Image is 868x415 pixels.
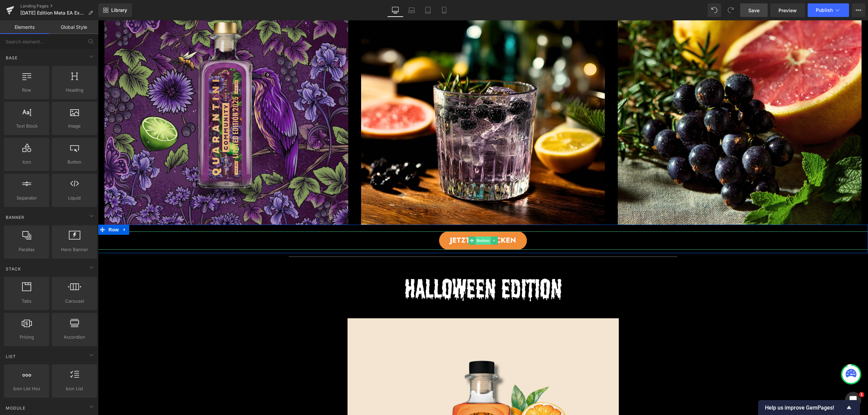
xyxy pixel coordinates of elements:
[54,385,95,392] span: Icon List
[377,216,393,224] span: Button
[765,404,845,411] span: Help us improve GemPages!
[6,158,47,166] span: Icon
[5,266,22,272] span: Stack
[845,392,861,408] iframe: Intercom live chat
[54,298,95,305] span: Carousel
[54,246,95,253] span: Hero Banner
[54,194,95,202] span: Liquid
[436,3,452,17] a: Mobile
[852,3,865,17] button: More
[6,246,47,253] span: Parallax
[341,211,429,229] a: JETZT ENTDECKEN
[6,194,47,202] span: Separator
[724,3,737,17] button: Redo
[6,385,47,392] span: Icon List Hoz
[20,10,85,16] span: [DATE] Edition Meta EA External
[393,216,400,224] a: Expand / Collapse
[5,55,18,61] span: Base
[6,87,47,94] span: Row
[6,334,47,341] span: Pricing
[765,403,853,412] button: Show survey - Help us improve GemPages!
[54,122,95,130] span: Image
[49,20,98,34] a: Global Style
[808,3,849,17] button: Publish
[6,122,47,130] span: Text Block
[778,7,797,14] span: Preview
[9,204,22,214] span: Row
[5,214,25,221] span: Banner
[20,3,98,9] a: Landing Pages
[6,298,47,305] span: Tabs
[748,7,759,14] span: Save
[22,204,31,214] a: Expand / Collapse
[816,7,833,13] span: Publish
[420,3,436,17] a: Tablet
[387,3,403,17] a: Desktop
[5,405,26,411] span: Module
[111,7,127,13] span: Library
[770,3,805,17] a: Preview
[5,353,17,360] span: List
[352,215,418,225] span: JETZT ENTDECKEN
[54,158,95,166] span: Button
[859,392,864,397] span: 1
[708,3,721,17] button: Undo
[403,3,420,17] a: Laptop
[54,87,95,94] span: Heading
[54,334,95,341] span: Accordion
[98,3,132,17] a: New Library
